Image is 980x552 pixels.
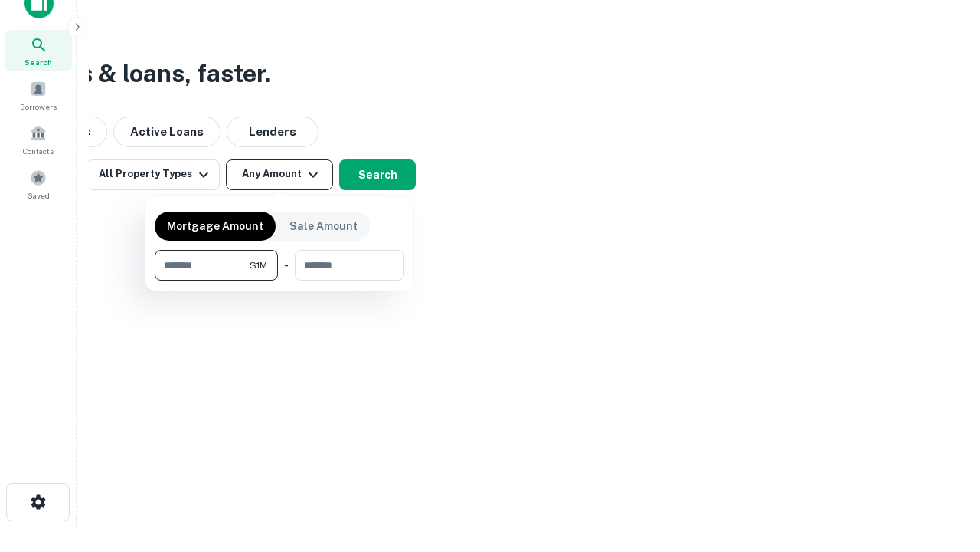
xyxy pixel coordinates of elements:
[289,218,358,235] p: Sale Amount
[167,218,263,235] p: Mortgage Amount
[903,429,980,503] iframe: Chat Widget
[284,250,289,281] div: -
[250,258,267,272] span: $1M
